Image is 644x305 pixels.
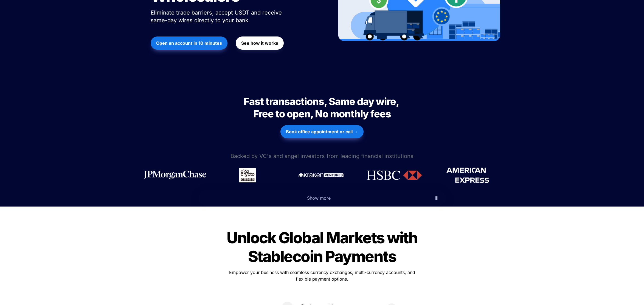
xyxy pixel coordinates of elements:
a: Open an account in 10 minutes [151,34,227,52]
span: Fast transactions, Same day wire, Free to open, No monthly fees [244,95,401,120]
a: Book office appointment or call → [280,122,364,141]
strong: See how it works [241,40,278,46]
span: Show more [307,195,331,201]
span: Backed by VC's and angel investors from leading financial institutions [230,153,414,159]
a: See how it works [236,34,284,52]
strong: Open an account in 10 minutes [156,40,222,46]
strong: Book office appointment or call → [286,129,358,134]
button: Open an account in 10 minutes [151,36,227,50]
span: Unlock Global Markets with Stablecoin Payments [227,228,420,266]
span: Empower your business with seamless currency exchanges, multi-currency accounts, and flexible pay... [229,270,417,282]
span: Eliminate trade barriers, accept USDT and receive same-day wires directly to your bank. [151,9,283,24]
button: Show more [199,190,446,207]
button: See how it works [236,36,284,50]
button: Book office appointment or call → [280,125,364,138]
